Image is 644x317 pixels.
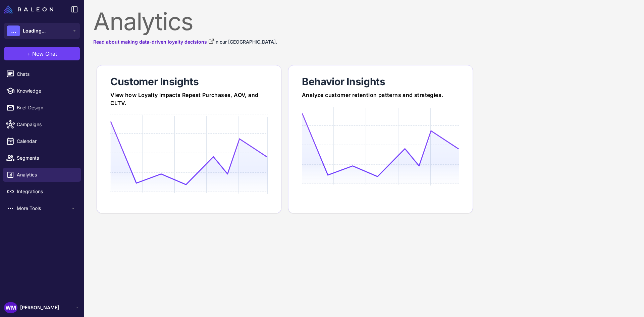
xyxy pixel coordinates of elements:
div: Customer Insights [110,75,268,88]
span: New Chat [32,50,57,58]
a: Calendar [3,134,81,148]
a: Customer InsightsView how Loyalty impacts Repeat Purchases, AOV, and CLTV. [97,65,281,213]
a: Integrations [3,184,81,199]
div: View how Loyalty impacts Repeat Purchases, AOV, and CLTV. [110,91,268,107]
div: Behavior Insights [302,75,459,88]
span: Campaigns [17,121,76,128]
a: Read about making data-driven loyalty decisions [93,38,214,46]
span: Chats [17,70,76,78]
a: Raleon Logo [4,5,56,13]
div: ... [7,25,20,36]
span: Integrations [17,188,76,195]
span: Calendar [17,138,76,145]
span: Analytics [17,171,76,178]
a: Behavior InsightsAnalyze customer retention patterns and strategies. [288,65,473,213]
span: in our [GEOGRAPHIC_DATA]. [214,39,277,45]
a: Campaigns [3,117,81,131]
span: Knowledge [17,87,76,95]
div: Analytics [93,9,635,34]
span: More Tools [17,205,70,212]
div: Analyze customer retention patterns and strategies. [302,91,459,99]
span: + [27,50,31,58]
div: WM [4,302,17,313]
span: Segments [17,154,76,162]
a: Chats [3,67,81,81]
img: Raleon Logo [4,5,53,13]
button: +New Chat [4,47,80,60]
a: Segments [3,151,81,165]
a: Analytics [3,168,81,182]
a: Brief Design [3,101,81,115]
button: ...Loading... [4,23,80,39]
a: Knowledge [3,84,81,98]
span: Loading... [23,27,46,35]
span: [PERSON_NAME] [20,304,59,311]
span: Brief Design [17,104,76,111]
